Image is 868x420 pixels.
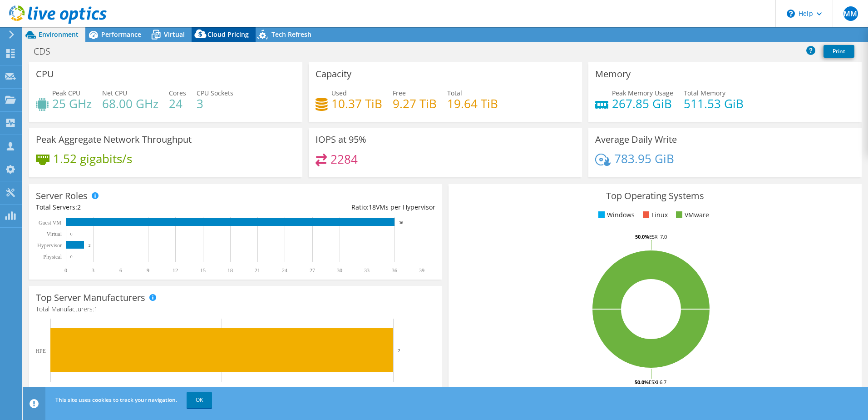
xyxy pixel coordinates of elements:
span: Tech Refresh [271,30,311,39]
text: 0 [70,232,73,236]
text: 0 [64,267,67,274]
tspan: ESXi 6.7 [649,379,666,385]
text: Physical [43,254,62,260]
span: This site uses cookies to track your navigation. [55,396,177,404]
text: 27 [310,267,315,274]
svg: \n [787,10,795,18]
h3: Top Operating Systems [455,191,855,201]
tspan: 50.0% [635,233,649,240]
text: 15 [200,267,206,274]
h3: Memory [595,69,631,79]
h4: 783.95 GiB [614,154,674,164]
h3: Top Server Manufacturers [36,293,145,303]
span: Cloud Pricing [207,30,249,39]
span: 1 [94,305,98,313]
h4: 25 GHz [52,99,92,109]
h3: IOPS at 95% [316,135,366,145]
h4: Total Manufacturers: [36,304,435,314]
h1: CDS [30,46,64,56]
h3: CPU [36,69,54,79]
text: 33 [364,267,370,274]
span: MM [843,6,858,21]
h4: 267.85 GiB [612,99,673,109]
h4: 1.52 gigabits/s [53,154,132,164]
h3: Average Daily Write [595,135,677,145]
span: Environment [39,30,79,39]
li: Linux [641,210,668,220]
h4: 10.37 TiB [331,99,382,109]
tspan: 50.0% [635,379,649,385]
span: Performance [101,30,141,39]
h4: 24 [169,99,186,109]
div: Total Servers: [36,202,236,212]
h4: 2284 [330,154,358,164]
span: Peak CPU [52,89,80,97]
h3: Server Roles [36,191,88,201]
a: Print [824,45,854,58]
text: Hypervisor [37,242,62,249]
h4: 68.00 GHz [102,99,158,109]
text: 2 [89,243,91,248]
span: Free [393,89,406,97]
span: Total Memory [684,89,725,97]
text: 0 [70,255,73,259]
text: Virtual [47,231,62,237]
h4: 19.64 TiB [447,99,498,109]
span: Peak Memory Usage [612,89,673,97]
text: 9 [147,267,149,274]
text: 24 [282,267,287,274]
li: Windows [596,210,635,220]
h3: Capacity [316,69,351,79]
h3: Peak Aggregate Network Throughput [36,135,192,145]
text: HPE [35,348,46,354]
span: Virtual [164,30,185,39]
span: Net CPU [102,89,127,97]
h4: 511.53 GiB [684,99,744,109]
span: Total [447,89,462,97]
div: Ratio: VMs per Hypervisor [236,202,435,212]
text: 2 [398,348,400,353]
h4: 9.27 TiB [393,99,437,109]
h4: 3 [197,99,233,109]
a: OK [187,392,212,408]
tspan: ESXi 7.0 [649,233,667,240]
text: 36 [399,220,404,225]
text: 6 [119,267,122,274]
text: 12 [173,267,178,274]
text: 18 [227,267,233,274]
text: 3 [92,267,94,274]
text: 21 [255,267,260,274]
text: 39 [419,267,424,274]
span: Cores [169,89,186,97]
span: 18 [369,203,376,211]
text: Guest VM [39,220,61,226]
li: VMware [674,210,709,220]
span: Used [331,89,347,97]
span: 2 [77,203,81,211]
span: CPU Sockets [197,89,233,97]
text: 36 [392,267,397,274]
text: 30 [337,267,342,274]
